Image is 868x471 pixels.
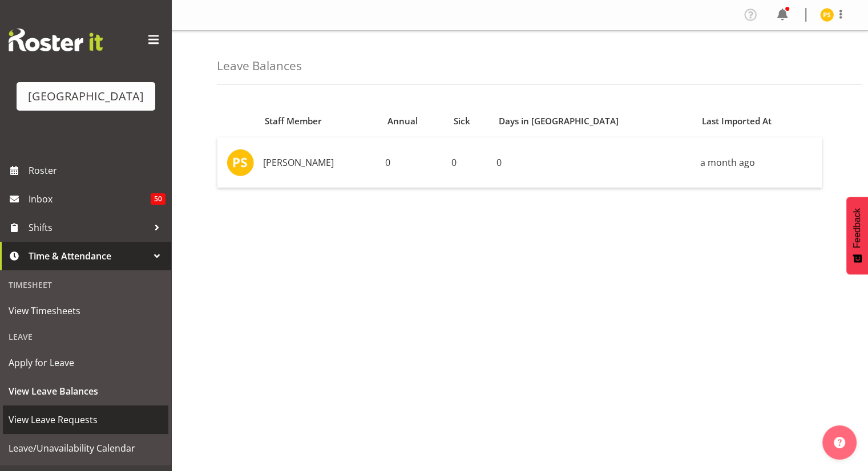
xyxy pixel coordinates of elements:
[29,162,165,179] span: Roster
[259,137,381,188] td: [PERSON_NAME]
[385,156,390,169] span: 0
[3,325,168,348] div: Leave
[28,88,144,105] div: [GEOGRAPHIC_DATA]
[3,377,168,405] a: View Leave Balances
[151,193,165,205] span: 50
[9,302,163,319] span: View Timesheets
[9,440,163,457] span: Leave/Unavailability Calendar
[3,434,168,462] a: Leave/Unavailability Calendar
[265,115,322,128] span: Staff Member
[29,219,148,236] span: Shifts
[496,156,502,169] span: 0
[9,383,163,400] span: View Leave Balances
[451,156,457,169] span: 0
[454,115,470,128] span: Sick
[499,115,619,128] span: Days in [GEOGRAPHIC_DATA]
[700,156,754,169] span: a month ago
[852,208,862,248] span: Feedback
[217,59,302,72] h4: Leave Balances
[29,190,151,208] span: Inbox
[702,115,772,128] span: Last Imported At
[9,411,163,428] span: View Leave Requests
[227,149,254,176] img: pyper-smith11244.jpg
[834,437,845,448] img: help-xxl-2.png
[387,115,418,128] span: Annual
[9,29,103,51] img: Rosterit website logo
[3,348,168,377] a: Apply for Leave
[820,8,834,22] img: pyper-smith11244.jpg
[29,247,148,265] span: Time & Attendance
[3,273,168,297] div: Timesheet
[3,405,168,434] a: View Leave Requests
[846,197,868,274] button: Feedback - Show survey
[3,297,168,325] a: View Timesheets
[9,354,163,371] span: Apply for Leave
